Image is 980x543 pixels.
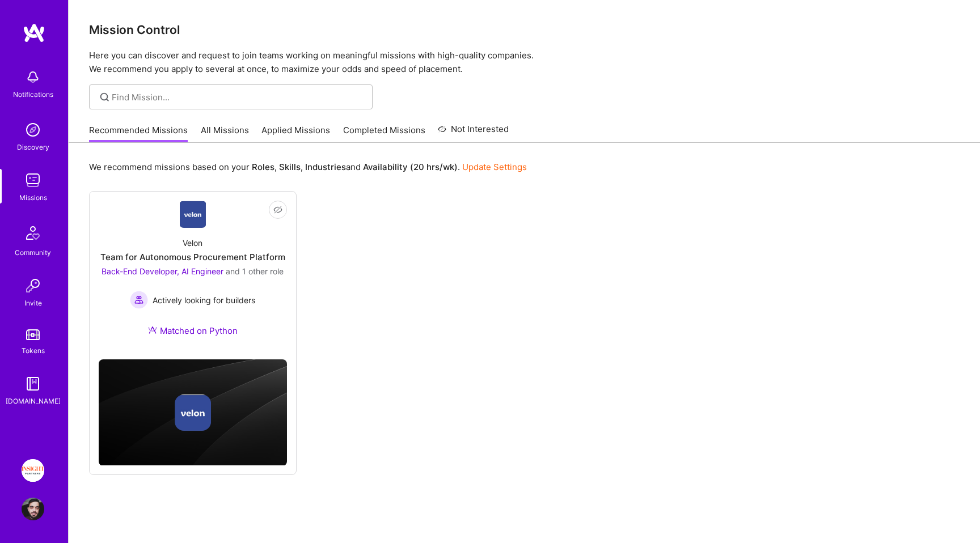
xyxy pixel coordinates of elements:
div: [DOMAIN_NAME] [6,395,61,407]
i: icon SearchGrey [98,91,111,104]
img: Actively looking for builders [130,291,148,309]
img: bell [22,66,44,88]
div: Matched on Python [148,325,238,337]
img: Company logo [175,394,211,431]
p: Here you can discover and request to join teams working on meaningful missions with high-quality ... [89,49,960,76]
a: Recommended Missions [89,124,188,143]
a: Applied Missions [261,124,330,143]
div: Missions [19,192,47,203]
img: cover [99,359,287,466]
b: Skills [279,162,301,172]
img: Company Logo [180,201,206,228]
img: tokens [26,329,40,340]
img: User Avatar [22,498,44,520]
img: discovery [22,118,44,141]
a: Update Settings [462,162,527,172]
b: Availability (20 hrs/wk) [363,162,458,172]
span: and 1 other role [226,266,284,276]
b: Industries [305,162,346,172]
a: Not Interested [438,122,509,143]
div: Community [15,247,51,258]
img: logo [23,23,45,43]
input: Find Mission... [112,91,364,103]
span: Actively looking for builders [153,294,255,306]
img: Insight Partners: Data & AI - Sourcing [22,459,44,482]
i: icon EyeClosed [273,205,282,214]
div: Velon [183,237,202,249]
p: We recommend missions based on your , , and . [89,161,527,173]
div: Team for Autonomous Procurement Platform [100,251,285,263]
div: Tokens [22,345,45,357]
div: Discovery [17,141,49,153]
b: Roles [252,162,274,172]
div: Invite [24,297,42,309]
a: All Missions [201,124,249,143]
img: Ateam Purple Icon [148,325,157,334]
img: Invite [22,274,44,297]
a: Company LogoVelonTeam for Autonomous Procurement PlatformBack-End Developer, AI Engineer and 1 ot... [99,201,287,350]
span: Back-End Developer, AI Engineer [102,266,223,276]
a: Completed Missions [343,124,425,143]
h3: Mission Control [89,23,960,37]
a: Insight Partners: Data & AI - Sourcing [19,459,47,482]
img: teamwork [22,169,44,192]
div: Notifications [13,88,53,100]
img: guide book [22,372,44,395]
img: Community [19,219,47,247]
a: User Avatar [19,498,47,520]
